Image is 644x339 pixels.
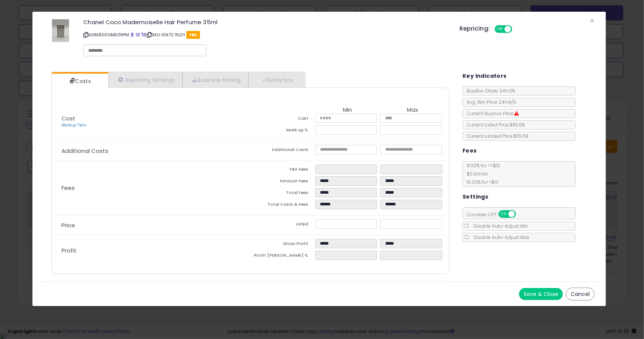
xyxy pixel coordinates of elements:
[250,219,315,231] td: Listed
[495,26,505,32] span: ON
[131,32,135,38] a: BuyBox page
[566,288,595,300] button: Cancel
[250,176,315,188] td: Amazon Fees
[590,15,595,26] span: ×
[463,171,488,177] span: $0.30 min
[463,133,529,139] span: Current Landed Price: $119.68
[463,211,526,218] span: Consider CPT:
[463,71,507,81] h5: Key Indicators
[519,288,563,300] button: Save & Close
[380,107,445,114] th: Max
[249,72,304,88] a: Analytics
[55,116,251,128] p: Cost
[463,88,515,94] span: BuyBox Share 24h: 0%
[499,211,509,217] span: ON
[463,99,516,105] span: Avg. Win Price 24h: N/A
[514,111,519,116] i: Suppressed Buy Box
[250,125,315,137] td: Mark up %
[186,31,200,39] span: FBA
[55,248,251,254] p: Profit
[460,26,490,32] h5: Repricing:
[463,110,519,117] span: Current Buybox Price:
[470,234,529,240] span: Disable Auto-Adjust Max
[136,32,140,38] a: All offer listings
[470,223,528,229] span: Disable Auto-Adjust Min
[52,19,69,42] img: 21DusgnN33L._SL60_.jpg
[463,122,525,128] span: Current Listed Price: $119.68
[55,222,251,228] p: Price
[463,146,477,156] h5: Fees
[55,185,251,191] p: Fees
[515,211,527,217] span: OFF
[250,145,315,157] td: Additional Costs
[463,162,500,185] span: 8.00 % for <= $10
[83,19,448,25] h3: Chanel Coco Mademoiselle Hair Perfume 35ml
[108,72,183,88] a: Repricing Settings
[183,72,249,88] a: Business Pricing
[463,179,498,185] span: 15.00 % for > $10
[250,200,315,211] td: Total Costs & Fees
[250,239,315,251] td: Gross Profit
[83,29,448,41] p: ASIN: B00GMDZRPM | SKU: 1067276211
[52,74,108,89] a: Costs
[55,148,251,154] p: Additional Costs
[250,188,315,200] td: Total Fees
[250,114,315,125] td: Cost
[315,107,380,114] th: Min
[61,122,86,128] a: Markup Tiers
[250,165,315,176] td: FBA Fees
[463,192,488,202] h5: Settings
[250,251,315,262] td: Profit [PERSON_NAME] %
[511,26,523,32] span: OFF
[141,32,145,38] a: Your listing only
